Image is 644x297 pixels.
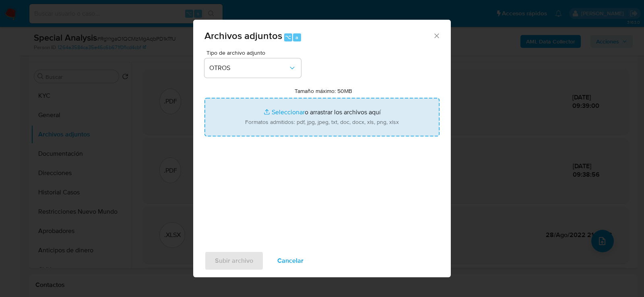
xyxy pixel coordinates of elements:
[267,251,314,270] button: Cancelar
[295,87,352,95] label: Tamaño máximo: 50MB
[285,33,291,41] span: ⌥
[277,252,303,270] span: Cancelar
[209,64,288,72] span: OTROS
[433,32,440,39] button: Cerrar
[206,50,303,56] span: Tipo de archivo adjunto
[204,58,301,78] button: OTROS
[295,33,298,41] span: a
[204,29,282,43] span: Archivos adjuntos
